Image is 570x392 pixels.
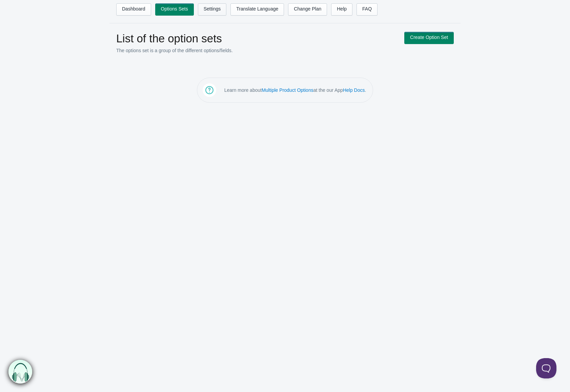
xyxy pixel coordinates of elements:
a: Settings [198,3,227,16]
p: Learn more about at the our App . [224,87,366,94]
a: Help [331,3,352,16]
a: FAQ [357,3,378,16]
a: Options Sets [155,3,194,16]
p: The options set is a group of the different options/fields. [116,47,398,54]
a: Change Plan [288,3,327,16]
a: Dashboard [116,3,151,16]
a: Help Docs [343,87,365,93]
iframe: Toggle Customer Support [536,358,556,378]
a: Multiple Product Options [262,87,313,93]
img: bxm.png [8,360,32,384]
a: Translate Language [230,3,284,16]
a: Create Option Set [404,32,454,44]
h1: List of the option sets [116,32,398,45]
